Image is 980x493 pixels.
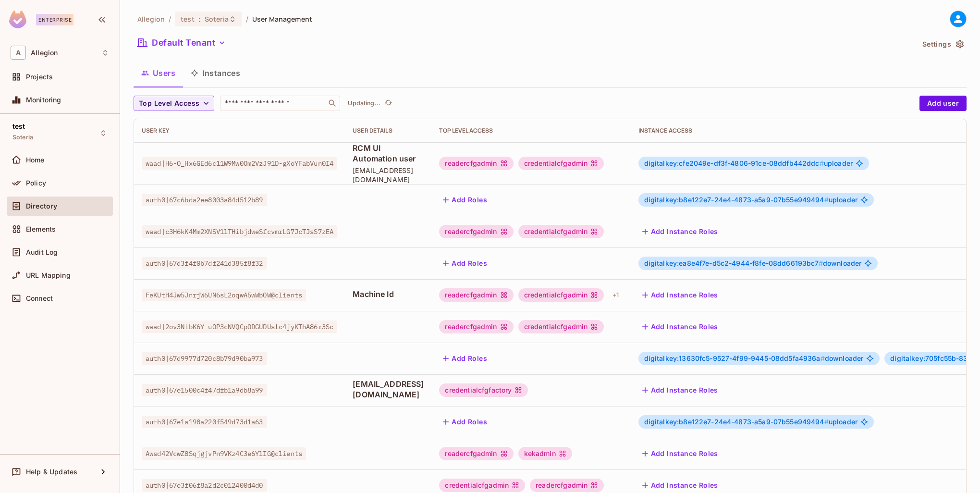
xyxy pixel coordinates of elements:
span: Audit Log [26,248,58,256]
img: SReyMgAAAABJRU5ErkJggg== [9,11,26,28]
span: uploader [644,160,853,167]
li: / [169,14,171,24]
span: downloader [644,355,864,362]
span: Directory [26,202,57,210]
span: User Management [252,14,312,24]
span: Top Level Access [139,98,199,110]
span: [EMAIL_ADDRESS][DOMAIN_NAME] [353,166,424,184]
span: Home [26,156,45,164]
span: downloader [644,259,862,267]
span: Connect [26,295,53,302]
button: Instances [183,61,248,85]
span: test [12,123,25,130]
button: Settings [919,37,967,52]
button: Add Instance Roles [638,287,722,303]
span: waad|H6-O_Hx6GEd6c11W9Mw0Om2VzJ91D-gXoYFabVun0I4 [142,157,337,170]
div: User Details [353,127,424,135]
button: Add Instance Roles [638,446,722,461]
div: credentialcfgadmin [518,320,604,333]
span: A [11,46,26,60]
span: uploader [644,196,857,204]
button: Add Roles [439,256,491,271]
button: refresh [382,98,394,109]
button: Add Roles [439,414,491,430]
span: Workspace: Allegion [31,49,58,57]
span: auth0|67e1a198a220f549d73d1a63 [142,416,267,428]
span: auth0|67c6bda2ee8003a84d512b89 [142,194,267,206]
span: Monitoring [26,96,61,104]
span: [EMAIL_ADDRESS][DOMAIN_NAME] [353,379,424,400]
span: refresh [384,99,392,108]
span: digitalkey:b8e122e7-24e4-4873-a5a9-07b55e949494 [644,196,829,204]
span: digitalkey:cfe2049e-df3f-4806-91ce-08ddfb442ddc [644,159,824,167]
div: readercfgadmin [439,157,513,170]
div: credentialcfgadmin [518,288,604,302]
span: auth0|67e3f06f8a2d2c012400d4d0 [142,479,267,492]
button: Top Level Access [134,96,214,111]
button: Add Roles [439,192,491,208]
div: credentialcfgadmin [518,157,604,170]
span: Click to refresh data [380,98,394,109]
span: Elements [26,225,56,233]
span: digitalkey:b8e122e7-24e4-4873-a5a9-07b55e949494 [644,418,829,426]
div: credentialcfgadmin [518,225,604,238]
span: Awsd42VcwZ8SqjgjvPn9VKz4C3e6YlIG@clients [142,447,306,460]
span: RCM UI Automation user [353,143,424,164]
span: Help & Updates [26,468,77,476]
div: credentialcfgfactory [439,383,528,397]
div: readercfgadmin [439,288,513,302]
button: Add Instance Roles [638,319,722,334]
div: User Key [142,127,337,135]
div: readercfgadmin [439,225,513,238]
button: Add Instance Roles [638,382,722,398]
span: uploader [644,418,857,426]
span: Policy [26,179,46,187]
div: readercfgadmin [439,447,513,460]
span: the active workspace [137,14,165,24]
span: auth0|67d3f4f0b7df241d385f8f32 [142,257,267,270]
div: credentialcfgadmin [439,479,525,492]
span: auth0|67d9977d720c8b79d90ba973 [142,352,267,365]
button: Add user [919,96,967,111]
span: Projects [26,73,53,81]
span: URL Mapping [26,271,71,279]
button: Add Instance Roles [638,224,722,239]
div: Enterprise [36,14,73,25]
span: digitalkey:ea8e4f7e-d5c2-4944-f8fe-08dd66193bc7 [644,259,823,267]
span: waad|2ov3NtbK6Y-uOP3cNVQCpODGUDUstc4jyKThA86r3Sc [142,320,337,333]
span: Soteria [12,134,33,141]
span: Machine Id [353,289,424,299]
div: readercfgadmin [530,479,604,492]
li: / [246,14,248,24]
div: + 1 [609,287,623,303]
span: digitalkey:13630fc5-9527-4f99-9445-08dd5fa4936a [644,354,825,362]
span: waad|c3H6kK4Mm2XNSV1lTHibjdweSfcvmrLG7JcTJsS7zEA [142,225,337,238]
button: Add Instance Roles [638,478,722,493]
span: auth0|67e1500c4f47dfb1a9db8a99 [142,384,267,396]
div: kekadmin [518,447,572,460]
p: Updating... [348,99,380,107]
span: # [824,196,829,204]
span: Soteria [205,14,229,24]
span: # [819,259,823,267]
button: Users [134,61,183,85]
button: Default Tenant [134,35,230,50]
span: # [820,159,824,167]
span: : [198,15,201,23]
span: FeKUtH4Jw5JnrjW6UN6sL2oqwA5wWbOW@clients [142,289,306,301]
div: Top Level Access [439,127,623,135]
button: Add Roles [439,351,491,366]
div: readercfgadmin [439,320,513,333]
span: # [821,354,825,362]
span: # [824,418,829,426]
span: test [181,14,195,24]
